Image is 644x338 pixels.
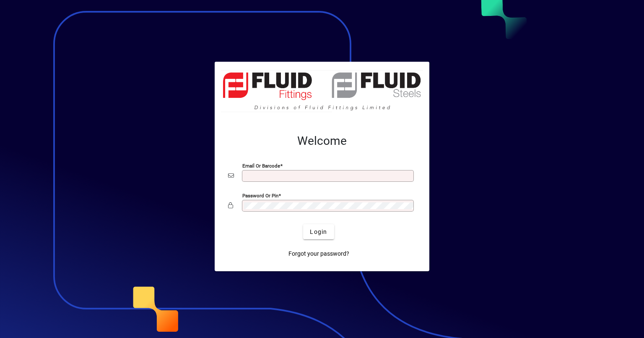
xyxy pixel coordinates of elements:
[285,246,353,261] a: Forgot your password?
[310,228,327,236] span: Login
[242,193,278,199] mat-label: Password or Pin
[303,224,334,239] button: Login
[242,163,280,169] mat-label: Email or Barcode
[228,134,416,148] h2: Welcome
[288,249,349,258] span: Forgot your password?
